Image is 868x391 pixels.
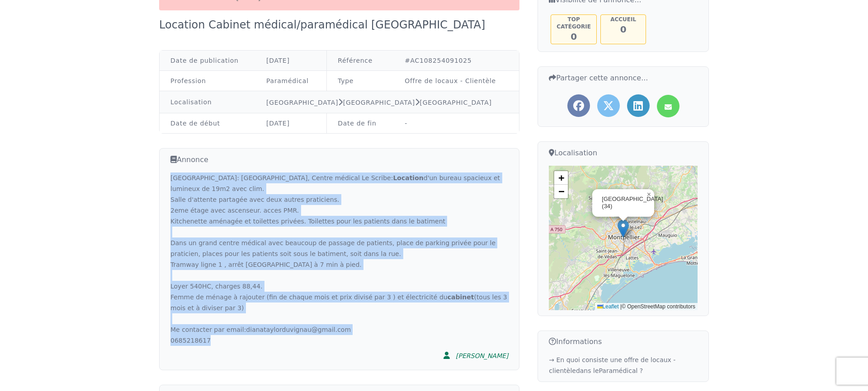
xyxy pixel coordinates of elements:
td: Type [327,71,394,91]
a: Zoom in [554,171,568,185]
span: r [279,326,282,333]
a: Partager l'annonce sur Twitter [597,94,620,117]
span: d [246,326,250,333]
span: u [307,326,311,333]
a: Paramédical [266,77,309,84]
span: g [296,326,300,333]
a: → En quoi consiste une offre de locaux - clientèledans leParamédical ? [549,356,675,374]
td: Date de fin [327,113,394,134]
span: a [303,326,307,333]
td: Localisation [160,91,255,113]
td: - [394,113,519,134]
span: o [275,326,279,333]
span: t [264,326,266,333]
td: [DATE] [255,51,327,71]
span: − [558,186,564,197]
a: Partager l'annonce sur Facebook [567,94,590,117]
span: o [341,326,345,333]
span: c [337,326,341,333]
span: d [282,326,286,333]
span: l [274,326,276,333]
span: a [260,326,264,333]
span: × [647,191,651,198]
td: Date de publication [160,51,255,71]
span: + [558,172,564,183]
span: m [344,326,351,333]
span: a [252,326,256,333]
span: n [256,326,260,333]
a: Partager l'annonce par mail [657,95,679,117]
a: Offre de locaux - Clientèle [405,77,496,84]
td: #AC108254091025 [394,51,519,71]
h3: Partager cette annonce... [549,72,698,84]
span: i [332,326,334,333]
span: u [286,326,290,333]
span: l [334,326,335,333]
a: Leaflet [597,303,619,310]
td: Référence [327,51,394,71]
div: [PERSON_NAME] [456,351,508,360]
span: i [250,326,252,333]
a: Close popup [643,189,654,200]
span: y [270,326,274,333]
span: a [266,326,270,333]
span: | [620,303,622,310]
div: © OpenStreetMap contributors [595,303,698,311]
a: [GEOGRAPHIC_DATA] [266,99,338,106]
span: g [318,326,322,333]
div: Location Cabinet médical/paramédical [GEOGRAPHIC_DATA] [159,18,491,32]
td: Date de début [160,113,255,134]
h5: Accueil [602,16,645,23]
h5: Top catégorie [552,16,595,30]
div: [GEOGRAPHIC_DATA] (34) [602,195,643,211]
span: m [322,326,328,333]
div: [GEOGRAPHIC_DATA]: [GEOGRAPHIC_DATA], Centre médical Le Scribe: d'un bureau spacieux et lumineux ... [170,172,508,346]
strong: Location [393,174,423,182]
h3: Informations [549,336,698,347]
span: v [290,326,293,333]
a: [GEOGRAPHIC_DATA] [343,99,415,106]
span: n [299,326,303,333]
td: Profession [160,71,255,91]
img: Marker [618,219,629,238]
span: 0 [620,24,627,35]
span: a [328,326,332,333]
a: Zoom out [554,185,568,198]
td: [DATE] [255,113,327,134]
a: Partager l'annonce sur LinkedIn [627,94,650,117]
span: 0 [571,31,577,42]
span: i [294,326,296,333]
strong: cabinet [448,293,474,301]
h3: Annonce [170,154,508,165]
a: [PERSON_NAME] [438,346,508,364]
h3: Localisation [549,147,698,158]
a: [GEOGRAPHIC_DATA] [420,99,492,106]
